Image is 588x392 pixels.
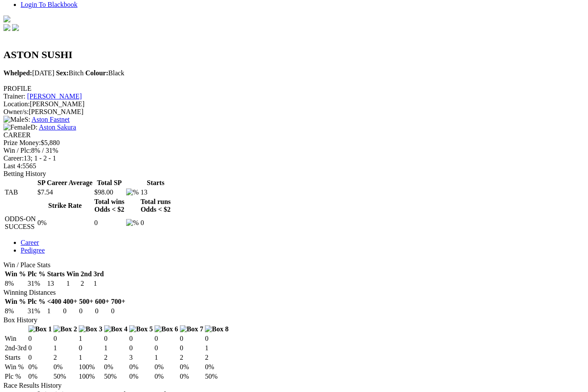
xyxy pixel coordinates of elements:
[129,363,153,371] td: 0%
[140,198,171,214] th: Total runs Odds < $2
[46,307,62,315] td: 1
[204,353,229,362] td: 2
[104,363,128,371] td: 0%
[56,69,68,77] b: Sex:
[80,270,92,278] th: 2nd
[27,297,46,306] th: Plc %
[4,372,27,381] td: Plc %
[3,15,10,22] img: logo-grsa-white.png
[53,325,77,333] img: Box 2
[53,363,77,371] td: 0%
[46,279,65,288] td: 13
[94,188,125,197] td: $98.00
[3,154,24,162] span: Career:
[3,261,585,269] div: Win / Place Stats
[3,162,22,170] span: Last 4:
[53,344,77,352] td: 1
[4,297,26,306] th: Win %
[3,69,32,77] b: Whelped:
[104,325,128,333] img: Box 4
[63,307,78,315] td: 0
[4,307,26,315] td: 8%
[3,139,585,147] div: $5,880
[37,198,93,214] th: Strike Rate
[53,353,77,362] td: 2
[28,325,52,333] img: Box 1
[66,279,79,288] td: 1
[204,372,229,381] td: 50%
[3,69,54,77] span: [DATE]
[46,270,65,278] th: Starts
[126,188,139,196] img: %
[3,116,30,123] span: S:
[140,215,171,231] td: 0
[129,344,153,352] td: 0
[39,123,76,131] a: Aston Sakura
[3,93,25,100] span: Trainer:
[28,334,53,343] td: 0
[94,179,125,187] th: Total SP
[93,279,104,288] td: 1
[79,297,94,306] th: 500+
[204,334,229,343] td: 0
[204,344,229,352] td: 1
[179,334,204,343] td: 0
[179,344,204,352] td: 0
[4,344,27,352] td: 2nd-3rd
[204,363,229,371] td: 0%
[78,344,103,352] td: 0
[28,353,53,362] td: 0
[37,179,93,187] th: SP Career Average
[129,325,153,333] img: Box 5
[3,123,31,131] img: Female
[3,116,25,123] img: Male
[27,279,46,288] td: 31%
[3,100,30,108] span: Location:
[3,289,585,296] div: Winning Distances
[104,334,128,343] td: 0
[95,297,110,306] th: 600+
[78,372,103,381] td: 100%
[78,334,103,343] td: 1
[104,344,128,352] td: 1
[85,69,124,77] span: Black
[94,198,125,214] th: Total wins Odds < $2
[63,297,78,306] th: 400+
[3,24,10,31] img: facebook.svg
[154,334,179,343] td: 0
[53,334,77,343] td: 0
[27,93,82,100] a: [PERSON_NAME]
[4,363,27,371] td: Win %
[56,69,84,77] span: Bitch
[179,372,204,381] td: 0%
[31,116,69,123] a: Aston Fastnet
[37,215,93,231] td: 0%
[28,363,53,371] td: 0%
[78,353,103,362] td: 1
[104,353,128,362] td: 2
[179,363,204,371] td: 0%
[179,353,204,362] td: 2
[79,325,102,333] img: Box 3
[4,188,36,197] td: TAB
[129,334,153,343] td: 0
[111,297,126,306] th: 700+
[12,24,19,31] img: twitter.svg
[3,154,585,162] div: 13; 1 - 2 - 1
[140,188,171,197] td: 13
[3,382,585,389] div: Race Results History
[21,1,77,8] a: Login To Blackbook
[27,270,46,278] th: Plc %
[3,108,29,115] span: Owner/s:
[3,131,585,139] div: CAREER
[3,49,585,61] h2: ASTON SUSHI
[126,219,139,227] img: %
[154,363,179,371] td: 0%
[154,353,179,362] td: 1
[85,69,108,77] b: Colour:
[80,279,92,288] td: 2
[129,353,153,362] td: 3
[93,270,104,278] th: 3rd
[27,307,46,315] td: 31%
[37,188,93,197] td: $7.54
